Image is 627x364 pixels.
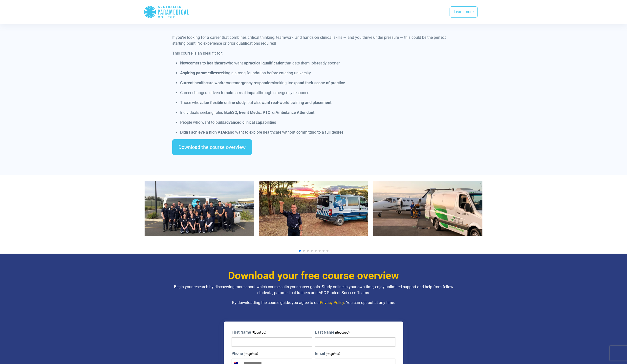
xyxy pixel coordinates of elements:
strong: advanced clinical capabilities [224,120,276,125]
span: Go to slide 5 [315,250,317,252]
label: Email [315,351,340,357]
label: First Name [232,329,266,335]
span: Go to slide 6 [319,250,321,252]
p: Individuals seeking roles like , or [180,110,455,116]
p: and want to explore healthcare without committing to a full degree [180,129,455,135]
span: Go to slide 7 [323,250,324,252]
p: or looking to [180,80,455,86]
label: Phone [232,351,258,357]
label: Last Name [315,329,349,335]
span: Go to slide 2 [303,250,305,252]
span: Go to slide 1 [299,250,301,252]
div: Australian Paramedical College [144,4,189,20]
strong: Current healthcare workers [180,81,229,85]
div: 3 / 10 [373,181,483,244]
strong: practical qualification [246,61,284,65]
div: 2 / 10 [259,181,368,244]
p: By downloading the course guide, you agree to our . You can opt-out at any time. [169,300,458,306]
div: 1 / 10 [145,181,254,244]
strong: ESO, Event Medic, PTO [230,110,270,115]
strong: make a real impact [224,90,259,95]
span: Go to slide 4 [311,250,313,252]
strong: want real-world training and placement [261,100,331,105]
strong: emergency responders [233,81,274,85]
span: Go to slide 8 [326,250,328,252]
p: If you’re looking for a career that combines critical thinking, teamwork, and hands-on clinical s... [172,35,455,46]
p: This course is an ideal fit for: [172,50,455,56]
img: Australian Paramedical College students completing their Clinical Workshop in NSW. [145,181,254,236]
span: (Required) [335,330,350,335]
h3: Download your free course overview [169,269,458,282]
img: Image: MEA 2023. [259,181,368,236]
strong: Newcomers to healthcare [180,61,226,65]
p: seeking a strong foundation before entering university [180,70,455,76]
span: Go to slide 3 [307,250,309,252]
strong: Ambulance Attendant [276,110,314,115]
span: (Required) [251,330,266,335]
p: who want a that gets them job-ready sooner [180,60,455,66]
a: Download the course overview [172,139,252,155]
p: Career changers driven to through emergency response [180,90,455,96]
strong: Aspiring paramedics [180,71,217,75]
p: Begin your research by discovering more about which course suits your career goals. Study online ... [169,284,458,296]
span: (Required) [243,351,258,356]
strong: Didn’t achieve a high ATAR [180,130,228,135]
a: Learn more [450,6,478,18]
p: People who want to build [180,120,455,125]
a: Privacy Policy [320,300,344,305]
p: Those who , but also [180,100,455,106]
img: AirMed and GroundMed Transport. *Image: AirMed and GroundMed (2023). [373,181,483,236]
strong: expand their scope of practice [291,81,345,85]
strong: value flexible online study [199,100,246,105]
span: (Required) [325,351,340,356]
